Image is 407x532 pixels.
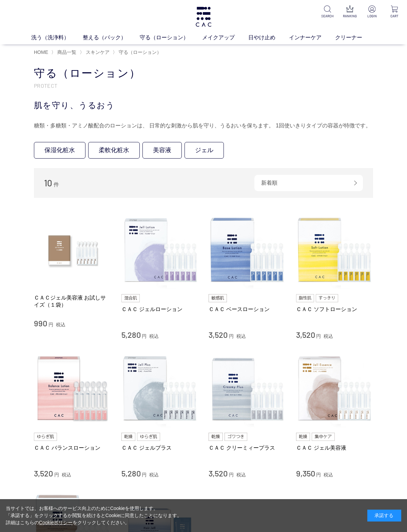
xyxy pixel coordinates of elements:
a: ＣＡＣ クリーミィープラス [209,444,286,451]
a: ＣＡＣ ジェル美容液 [296,444,373,451]
span: 税込 [149,472,159,477]
span: 税込 [62,472,71,477]
img: 敏感肌 [209,294,227,302]
a: スキンケア [84,49,110,55]
a: 整える（パック） [83,34,140,42]
a: ＣＡＣ ベースローション [209,306,286,313]
a: ＣＡＣ ジェルプラス [121,444,199,451]
a: 洗う（洗浄料） [31,34,83,42]
span: 円 [316,333,321,339]
a: ＣＡＣ ジェルローション [121,306,199,313]
li: 〉 [80,49,111,56]
a: ＣＡＣジェル美容液 お試しサイズ（１袋） [34,294,111,309]
a: HOME [34,49,48,55]
li: 〉 [51,49,78,56]
a: CART [387,5,402,19]
span: 税込 [56,322,65,327]
img: ＣＡＣ ジェル美容液 [296,350,373,427]
img: logo [195,7,212,27]
span: 円 [142,472,147,477]
span: 税込 [236,472,246,477]
span: 10 [44,178,52,188]
a: 保湿化粧水 [34,142,85,159]
a: メイクアップ [202,34,248,42]
img: ゆらぎ肌 [137,433,160,441]
a: LOGIN [365,5,379,19]
img: 混合肌 [121,294,140,302]
img: ＣＡＣ クリーミィープラス [209,350,286,427]
a: Cookieポリシー [39,520,73,525]
span: 3,520 [209,468,228,478]
span: スキンケア [86,49,110,55]
a: 守る（ローション） [140,34,202,42]
p: LOGIN [365,14,379,19]
div: 新着順 [254,175,363,191]
span: 税込 [324,333,333,339]
img: ＣＡＣ ソフトローション [296,211,373,289]
span: 5,280 [121,468,141,478]
span: 円 [229,472,234,477]
div: 肌を守り、うるおう [34,99,373,111]
a: インナーケア [289,34,335,42]
span: 円 [229,333,234,339]
a: ＣＡＣ ソフトローション [296,306,373,313]
span: 件 [54,182,59,187]
span: 円 [54,472,59,477]
img: 脂性肌 [296,294,314,302]
span: 商品一覧 [57,49,76,55]
a: 美容液 [142,142,182,159]
div: 承諾する [367,510,401,521]
img: ＣＡＣジェル美容液 お試しサイズ（１袋） [34,211,111,289]
li: 〉 [113,49,163,56]
h1: 守る（ローション） [34,66,373,81]
a: 守る（ローション） [117,49,161,55]
span: 税込 [149,333,159,339]
img: 集中ケア [312,433,335,441]
span: 3,520 [34,468,53,478]
div: 糖類・多糖類・アミノ酸配合のローションは、 日常的な刺激から肌を守り、うるおいを保ちます。 1回使いきりタイプの容器が特徴です。 [34,120,373,131]
span: 税込 [324,472,333,477]
img: ＣＡＣ ベースローション [209,211,286,289]
p: CART [387,14,402,19]
img: 乾燥 [209,433,223,441]
span: 5,280 [121,330,141,340]
a: 商品一覧 [56,49,76,55]
p: PROTECT [34,82,373,89]
img: ゴワつき [225,433,247,441]
span: 円 [142,333,147,339]
p: SEARCH [320,14,334,19]
a: ジェル [185,142,224,159]
p: RANKING [343,14,357,19]
img: すっきり [316,294,338,302]
span: 円 [49,322,53,327]
div: 当サイトでは、お客様へのサービス向上のためにCookieを使用します。 「承諾する」をクリックするか閲覧を続けるとCookieに同意したことになります。 詳細はこちらの をクリックしてください。 [6,505,182,526]
a: RANKING [343,5,357,19]
img: ＣＡＣ ジェルプラス [121,350,199,427]
img: ＣＡＣ バランスローション [34,350,111,427]
img: 乾燥 [121,433,136,441]
span: 9,350 [296,468,315,478]
a: ＣＡＣ バランスローション [34,444,111,451]
span: 守る（ローション） [119,49,161,55]
span: 3,520 [209,330,228,340]
a: 柔軟化粧水 [88,142,140,159]
a: 日やけ止め [248,34,289,42]
span: 990 [34,318,47,328]
a: クリーナー [335,34,376,42]
img: 乾燥 [296,433,310,441]
span: 円 [316,472,321,477]
img: ゆらぎ肌 [34,433,57,441]
span: 税込 [236,333,246,339]
img: ＣＡＣ ジェルローション [121,211,199,289]
a: SEARCH [320,5,334,19]
span: 3,520 [296,330,315,340]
